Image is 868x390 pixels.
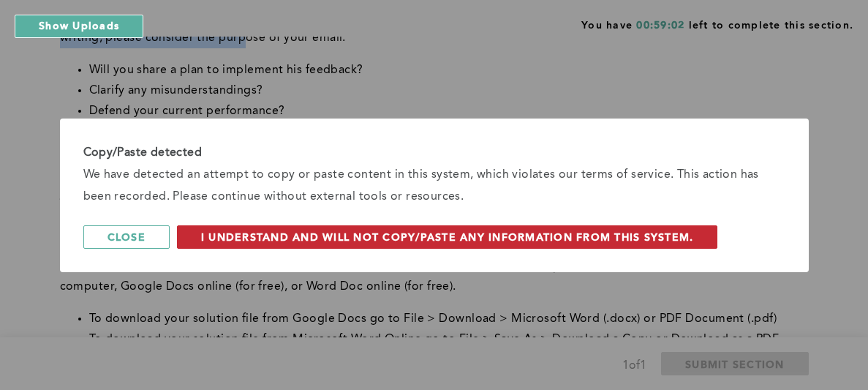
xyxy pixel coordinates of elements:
div: Copy/Paste detected [83,142,785,164]
span: Close [107,230,146,244]
button: Close [83,225,170,249]
button: Show Uploads [15,15,143,38]
div: We have detected an attempt to copy or paste content in this system, which violates our terms of ... [83,164,785,208]
span: I understand and will not copy/paste any information from this system. [201,230,694,244]
button: I understand and will not copy/paste any information from this system. [177,225,718,249]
